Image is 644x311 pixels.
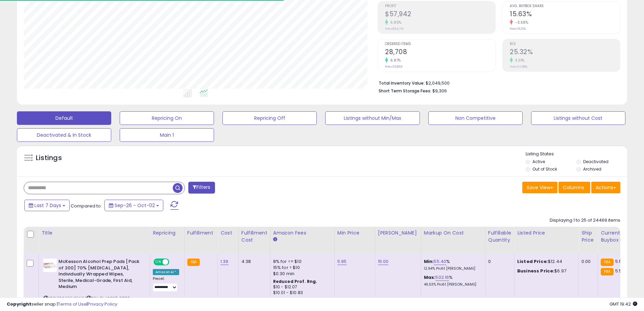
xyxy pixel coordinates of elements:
[43,259,57,272] img: 41LdOLfO+pL._SL40_.jpg
[615,268,625,274] span: 5.53
[17,128,111,142] button: Deactivated & In Stock
[378,258,389,265] a: 15.00
[88,301,117,307] a: Privacy Policy
[379,79,615,87] li: $2,049,500
[424,266,480,271] p: 12.94% Profit [PERSON_NAME]
[510,27,526,31] small: Prev: 16.21%
[241,259,265,265] div: 4.38
[532,159,545,164] label: Active
[385,48,495,57] h2: 28,708
[424,259,480,271] div: %
[434,258,446,265] a: 55.40
[421,227,485,253] th: The percentage added to the cost of goods (COGS) that forms the calculator for Min & Max prices.
[187,259,200,266] small: FBA
[388,20,402,25] small: 5.85%
[385,27,404,31] small: Prev: $54,741
[601,268,613,275] small: FBA
[522,182,557,193] button: Save View
[24,200,70,211] button: Last 7 Days
[220,258,229,265] a: 1.39
[379,88,431,94] b: Short Term Storage Fees:
[58,301,87,307] a: Terms of Use
[273,265,329,271] div: 15% for > $10
[435,274,449,281] a: 502.16
[610,301,637,307] span: 2025-10-10 19:42 GMT
[510,10,620,19] h2: 15.63%
[615,258,623,265] span: 5.51
[379,80,425,86] b: Total Inventory Value:
[563,184,584,191] span: Columns
[273,279,317,284] b: Reduced Prof. Rng.
[187,229,215,237] div: Fulfillment
[385,4,495,8] span: Profit
[273,271,329,277] div: $0.30 min
[510,4,620,8] span: Avg. Buybox Share
[378,229,418,237] div: [PERSON_NAME]
[273,237,277,243] small: Amazon Fees.
[17,111,111,125] button: Default
[36,153,62,163] h5: Listings
[273,259,329,265] div: 8% for <= $10
[57,295,84,301] a: B002C64GW8
[517,268,573,274] div: $6.97
[34,202,61,209] span: Last 7 Days
[517,268,554,274] b: Business Price:
[517,229,576,237] div: Listed Price
[531,111,625,125] button: Listings without Cost
[153,269,179,275] div: Amazon AI *
[532,166,557,172] label: Out of Stock
[273,290,329,296] div: $10.01 - $10.83
[601,229,636,244] div: Current Buybox Price
[153,276,179,292] div: Preset:
[432,88,447,94] span: $9,306
[120,111,214,125] button: Repricing On
[120,128,214,142] button: Main 1
[513,20,528,25] small: -3.58%
[550,217,620,224] div: Displaying 1 to 25 of 24469 items
[388,58,401,63] small: 6.87%
[510,42,620,46] span: ROI
[510,65,527,69] small: Prev: 24.58%
[104,200,163,211] button: Sep-26 - Oct-02
[583,159,609,164] label: Deactivated
[517,259,573,265] div: $12.44
[424,258,434,265] b: Min:
[424,274,480,287] div: %
[510,48,620,57] h2: 25.32%
[188,182,215,194] button: Filters
[558,182,590,193] button: Columns
[385,10,495,19] h2: $57,942
[601,259,613,266] small: FBA
[428,111,523,125] button: Non Competitive
[115,202,155,209] span: Sep-26 - Oct-02
[526,151,627,157] p: Listing States:
[7,301,31,307] strong: Copyright
[241,229,267,244] div: Fulfillment Cost
[325,111,420,125] button: Listings without Min/Max
[337,258,347,265] a: 5.95
[581,259,593,265] div: 0.00
[220,229,236,237] div: Cost
[424,282,480,287] p: 46.53% Profit [PERSON_NAME]
[517,258,548,265] b: Listed Price:
[153,229,182,237] div: Repricing
[385,42,495,46] span: Ordered Items
[581,229,595,244] div: Ship Price
[488,259,509,265] div: 0
[71,203,102,209] span: Compared to:
[154,259,163,265] span: ON
[488,229,511,244] div: Fulfillable Quantity
[424,274,436,281] b: Max:
[273,284,329,290] div: $10 - $12.07
[513,58,525,63] small: 3.01%
[58,259,141,292] b: McKesson Alcohol Prep Pads [Pack of 200] 70% [MEDICAL_DATA], Individually Wrapped Wipes, Sterile,...
[424,229,482,237] div: Markup on Cost
[42,229,147,237] div: Title
[168,259,179,265] span: OFF
[85,295,130,301] span: | SKU: 0I-VMWP-3C92
[583,166,601,172] label: Archived
[7,301,117,308] div: seller snap | |
[273,229,332,237] div: Amazon Fees
[385,65,403,69] small: Prev: 26,863
[337,229,372,237] div: Min Price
